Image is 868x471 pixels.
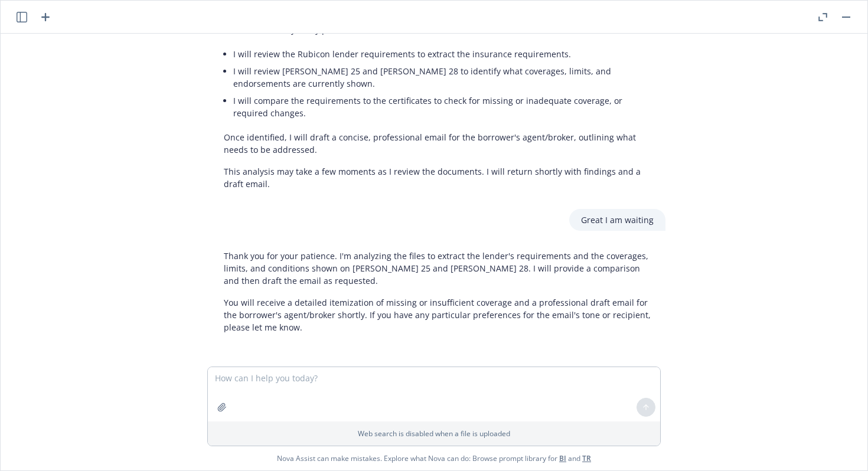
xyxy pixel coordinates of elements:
p: This analysis may take a few moments as I review the documents. I will return shortly with findin... [224,165,654,190]
li: I will review the Rubicon lender requirements to extract the insurance requirements. [233,45,654,63]
p: Great I am waiting [581,214,654,226]
p: Once identified, I will draft a concise, professional email for the borrower's agent/broker, outl... [224,131,654,156]
a: BI [559,453,566,463]
li: I will review [PERSON_NAME] 25 and [PERSON_NAME] 28 to identify what coverages, limits, and endor... [233,63,654,92]
span: Nova Assist can make mistakes. Explore what Nova can do: Browse prompt library for and [277,446,591,470]
a: TR [582,453,591,463]
li: I will compare the requirements to the certificates to check for missing or inadequate coverage, ... [233,92,654,122]
p: Web search is disabled when a file is uploaded [215,429,653,439]
p: You will receive a detailed itemization of missing or insufficient coverage and a professional dr... [224,296,654,333]
p: Thank you for your patience. I'm analyzing the files to extract the lender's requirements and the... [224,250,654,287]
